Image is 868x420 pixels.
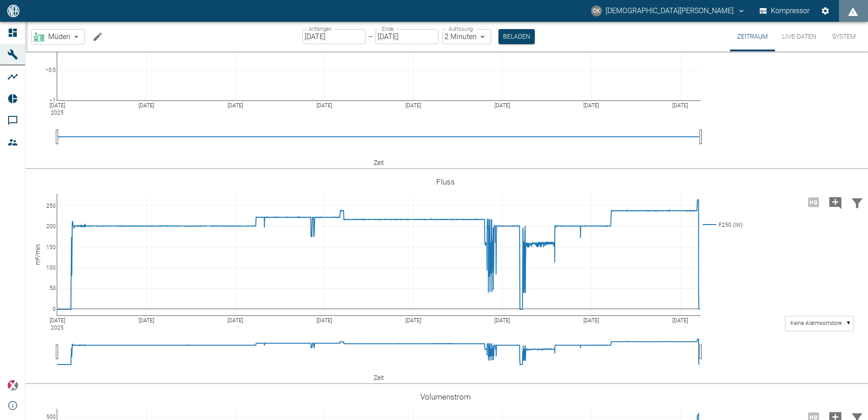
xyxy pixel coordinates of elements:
button: Kommentar hinzufügen [824,190,846,214]
p: – [368,31,373,42]
div: CK [591,5,602,16]
div: 2 Minuten [442,29,491,44]
input: TT.MM.JJJJ [375,29,439,44]
font: [DEMOGRAPHIC_DATA][PERSON_NAME] [606,5,734,17]
button: System [824,22,864,51]
input: TT. MM.JJJJ [302,29,365,44]
button: Zeitraum [730,22,775,51]
img: Logo [6,5,20,17]
label: Auflösung [449,25,473,33]
button: Live-Daten [775,22,824,51]
label: Ende [382,25,394,33]
span: Hohe Auflösung nur für Zeiträume von <3 Tagen verfügbar [803,197,824,206]
span: Müden [48,31,70,42]
button: Einstellungen [817,3,833,19]
button: christian.kraft@arcanum-energy.de [590,3,747,19]
img: Xplore-Logo [7,380,18,391]
font: Kompressor [771,5,809,17]
button: Beladen [498,29,535,44]
button: Daten filtern [846,190,868,214]
button: Kompressor [758,3,812,19]
label: Anfangen [309,25,332,33]
button: Maschine bearbeiten [89,28,107,46]
a: Müden [34,31,70,42]
text: Keine Alarmkorridore [790,320,842,326]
